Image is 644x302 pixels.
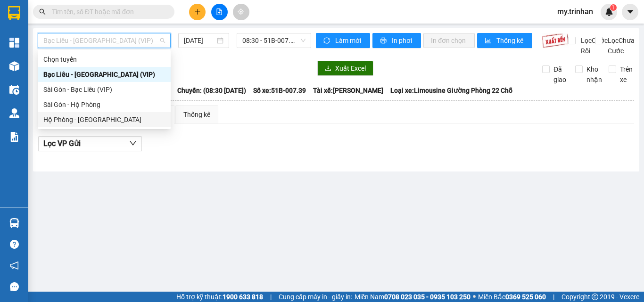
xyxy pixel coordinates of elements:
[550,6,601,17] span: my.trinhan
[279,292,352,302] span: Cung cấp máy in - giấy in:
[43,33,165,48] span: Bạc Liêu - Sài Gòn (VIP)
[43,114,165,125] div: Hộ Phòng - [GEOGRAPHIC_DATA]
[216,8,223,15] span: file-add
[183,109,210,120] div: Thống kê
[505,293,546,301] strong: 0369 525 060
[233,4,249,20] button: aim
[423,33,475,48] button: In đơn chọn
[43,69,165,80] div: Bạc Liêu - [GEOGRAPHIC_DATA] (VIP)
[604,35,636,56] span: Lọc Chưa Cước
[542,33,569,48] img: 9k=
[9,85,19,95] img: warehouse-icon
[622,4,638,20] button: caret-down
[316,33,370,48] button: syncLàm mới
[54,23,62,30] span: environment
[39,8,46,15] span: search
[616,64,636,85] span: Trên xe
[583,64,606,85] span: Kho nhận
[211,4,228,20] button: file-add
[384,293,471,301] strong: 0708 023 035 - 0935 103 250
[355,292,471,302] span: Miền Nam
[553,292,554,302] span: |
[313,85,383,96] span: Tài xế: [PERSON_NAME]
[38,67,171,82] div: Bạc Liêu - Sài Gòn (VIP)
[9,218,19,228] img: warehouse-icon
[9,132,19,142] img: solution-icon
[8,6,20,20] img: logo-vxr
[38,112,171,127] div: Hộ Phòng - Sài Gòn
[4,70,184,86] b: GỬI : VP [GEOGRAPHIC_DATA]
[189,4,206,20] button: plus
[610,4,617,11] sup: 1
[43,99,165,110] div: Sài Gòn - Hộ Phòng
[323,37,331,45] span: sync
[10,261,19,270] span: notification
[317,61,373,76] button: downloadXuất Excel
[550,64,570,85] span: Đã giao
[129,139,137,147] span: down
[4,21,180,44] li: [STREET_ADDRESS][PERSON_NAME]
[54,46,62,54] span: phone
[592,294,598,300] span: copyright
[577,35,609,56] span: Lọc Cước Rồi
[380,37,388,45] span: printer
[335,35,363,46] span: Làm mới
[372,33,421,48] button: printerIn phơi
[485,37,493,45] span: bar-chart
[242,33,305,48] span: 08:30 - 51B-007.39
[477,33,532,48] button: bar-chartThống kê
[52,7,163,17] input: Tìm tên, số ĐT hoặc mã đơn
[478,292,546,302] span: Miền Bắc
[270,292,272,302] span: |
[194,8,201,15] span: plus
[473,295,476,299] span: ⚪️
[9,61,19,71] img: warehouse-icon
[496,35,525,46] span: Thống kê
[43,54,165,65] div: Chọn tuyến
[38,82,171,97] div: Sài Gòn - Bạc Liêu (VIP)
[9,108,19,118] img: warehouse-icon
[4,44,180,56] li: 0983 44 7777
[611,4,615,11] span: 1
[253,85,306,96] span: Số xe: 51B-007.39
[54,6,102,18] b: TRÍ NHÂN
[605,8,613,16] img: icon-new-feature
[43,138,81,149] span: Lọc VP Gửi
[10,240,19,249] span: question-circle
[176,292,263,302] span: Hỗ trợ kỹ thuật:
[392,35,413,46] span: In phơi
[38,52,171,67] div: Chọn tuyến
[238,8,244,15] span: aim
[43,84,165,95] div: Sài Gòn - Bạc Liêu (VIP)
[10,282,19,291] span: message
[184,35,215,46] input: 14/10/2025
[223,293,263,301] strong: 1900 633 818
[38,97,171,112] div: Sài Gòn - Hộ Phòng
[177,85,246,96] span: Chuyến: (08:30 [DATE])
[626,8,635,16] span: caret-down
[9,38,19,48] img: dashboard-icon
[390,85,512,96] span: Loại xe: Limousine Giường Phòng 22 Chỗ
[38,136,142,151] button: Lọc VP Gửi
